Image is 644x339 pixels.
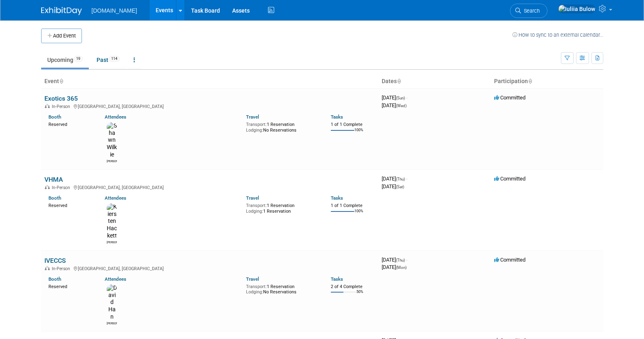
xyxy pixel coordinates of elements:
span: - [406,176,407,182]
img: Iuliia Bulow [558,4,596,13]
div: 1 Reservation No Reservations [246,282,319,295]
a: Sort by Participation Type [528,78,532,84]
a: Travel [246,195,259,201]
a: IVECCS [44,257,66,264]
div: Reserved [48,201,93,209]
span: Search [521,8,540,14]
td: 100% [354,209,363,220]
span: [DATE] [382,176,407,182]
span: [DATE] [382,257,407,263]
span: Transport: [246,203,267,208]
span: (Mon) [396,265,407,270]
div: Reserved [48,282,93,290]
span: (Wed) [396,103,407,108]
img: In-Person Event [45,185,50,189]
th: Event [41,75,378,88]
span: In-Person [52,266,73,271]
span: 114 [109,56,120,62]
a: Search [510,4,547,18]
img: Shawn Wilkie [107,122,117,158]
span: [DATE] [382,102,407,108]
a: Booth [48,195,61,201]
img: ExhibitDay [41,7,82,15]
a: Exotics 365 [44,95,78,102]
span: Lodging: [246,209,263,214]
div: 1 Reservation No Reservations [246,120,319,133]
td: 100% [354,128,363,139]
span: Committed [494,257,525,263]
span: [DATE] [382,183,404,189]
span: In-Person [52,185,73,190]
img: In-Person Event [45,104,50,108]
div: 1 of 1 Complete [331,203,375,209]
span: Committed [494,95,525,101]
button: Add Event [41,29,82,43]
span: Committed [494,176,525,182]
div: Shawn Wilkie [107,158,117,163]
td: 50% [356,290,363,301]
th: Dates [378,75,491,88]
a: Upcoming19 [41,52,89,68]
span: Transport: [246,284,267,289]
span: Transport: [246,122,267,127]
span: (Thu) [396,258,405,262]
div: 1 of 1 Complete [331,122,375,128]
a: Attendees [105,114,126,120]
a: Attendees [105,195,126,201]
a: Booth [48,276,61,282]
div: David Han [107,321,117,326]
a: Sort by Start Date [397,78,401,84]
span: [DOMAIN_NAME] [92,7,137,14]
span: [DATE] [382,264,407,270]
span: (Sat) [396,185,404,189]
div: Reserved [48,120,93,128]
a: Travel [246,276,259,282]
a: Tasks [331,114,343,120]
a: Tasks [331,195,343,201]
div: 2 of 4 Complete [331,284,375,290]
a: Past114 [90,52,126,68]
img: In-Person Event [45,266,50,270]
a: VHMA [44,176,63,183]
span: 19 [74,56,83,62]
span: [DATE] [382,95,407,101]
div: 1 Reservation 1 Reservation [246,201,319,214]
a: Travel [246,114,259,120]
div: [GEOGRAPHIC_DATA], [GEOGRAPHIC_DATA] [44,265,375,271]
th: Participation [491,75,603,88]
span: Lodging: [246,128,263,133]
img: David Han [107,284,117,321]
a: Booth [48,114,61,120]
img: Kiersten Hackett [107,203,117,240]
span: (Sun) [396,96,405,100]
div: [GEOGRAPHIC_DATA], [GEOGRAPHIC_DATA] [44,103,375,109]
div: Kiersten Hackett [107,240,117,244]
a: Sort by Event Name [59,78,63,84]
a: How to sync to an external calendar... [512,32,603,38]
span: - [406,95,407,101]
a: Attendees [105,276,126,282]
a: Tasks [331,276,343,282]
span: In-Person [52,104,73,109]
div: [GEOGRAPHIC_DATA], [GEOGRAPHIC_DATA] [44,184,375,190]
span: Lodging: [246,289,263,295]
span: - [406,257,407,263]
span: (Thu) [396,177,405,181]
